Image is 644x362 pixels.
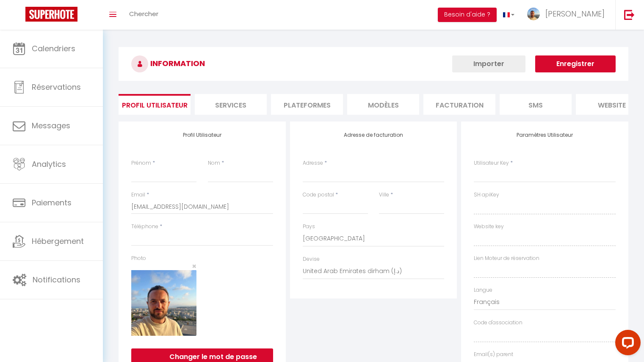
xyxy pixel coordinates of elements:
[131,223,158,231] label: Téléphone
[131,270,196,336] img: 17255768473066.jpg
[131,132,273,138] h4: Profil Utilisateur
[545,8,605,19] span: [PERSON_NAME]
[32,43,75,54] span: Calendriers
[32,82,81,92] span: Réservations
[474,351,513,359] label: Email(s) parent
[271,94,343,115] li: Plateformes
[474,254,539,263] label: Lien Moteur de réservation
[303,191,334,199] label: Code postal
[32,236,84,246] span: Hébergement
[438,8,497,22] button: Besoin d'aide ?
[192,261,196,271] span: ×
[33,274,80,285] span: Notifications
[208,159,220,167] label: Nom
[129,9,158,18] span: Chercher
[131,191,145,199] label: Email
[119,47,628,81] h3: INFORMATION
[131,254,146,263] label: Photo
[423,94,495,115] li: Facturation
[25,7,77,22] img: Super Booking
[195,94,267,115] li: Services
[474,191,499,199] label: SH apiKey
[527,8,540,20] img: ...
[303,255,320,263] label: Devise
[535,55,616,72] button: Enregistrer
[119,94,191,115] li: Profil Utilisateur
[608,326,644,362] iframe: LiveChat chat widget
[303,223,315,231] label: Pays
[474,132,616,138] h4: Paramètres Utilisateur
[303,132,445,138] h4: Adresse de facturation
[192,263,196,270] button: Close
[474,286,492,294] label: Langue
[131,159,151,167] label: Prénom
[379,191,389,199] label: Ville
[303,159,323,167] label: Adresse
[32,197,72,208] span: Paiements
[347,94,419,115] li: MODÈLES
[474,159,509,167] label: Utilisateur Key
[474,223,504,231] label: Website key
[500,94,572,115] li: SMS
[474,319,522,327] label: Code d'association
[452,55,525,72] button: Importer
[32,120,70,131] span: Messages
[624,9,635,20] img: logout
[32,159,66,169] span: Analytics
